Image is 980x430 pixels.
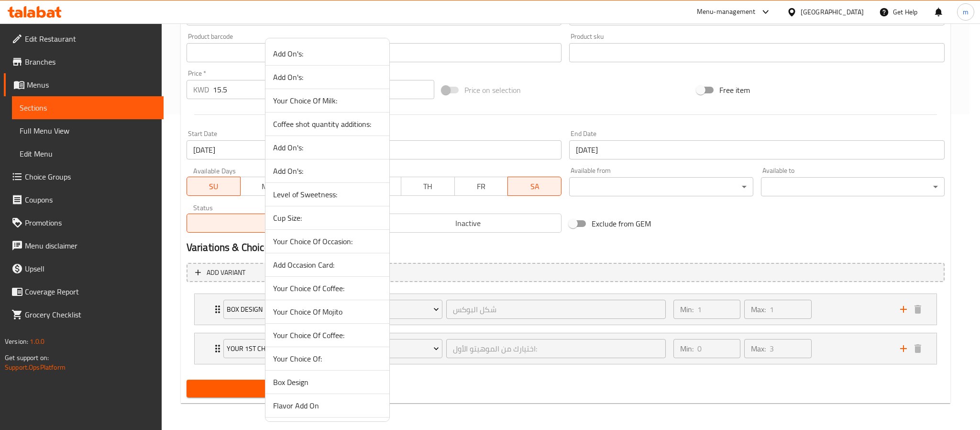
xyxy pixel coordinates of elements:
span: Your Choice Of Mojito [273,306,382,317]
span: Your Choice Of Occasion: [273,236,382,247]
span: Your Choice Of Milk: [273,95,382,106]
span: Your Choice Of Coffee: [273,329,382,341]
span: Add On's: [273,48,382,59]
span: Box Design [273,376,382,388]
span: Coffee shot quantity additions: [273,118,382,130]
span: Level of Sweetness: [273,189,382,200]
span: Add Occasion Card: [273,259,382,271]
span: Add On's: [273,165,382,177]
span: Add On's: [273,142,382,153]
span: Flavor Add On [273,400,382,411]
span: Your Choice Of: [273,353,382,364]
span: Add On's: [273,71,382,83]
span: Cup Size: [273,212,382,224]
span: Your Choice Of Coffee: [273,283,382,294]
